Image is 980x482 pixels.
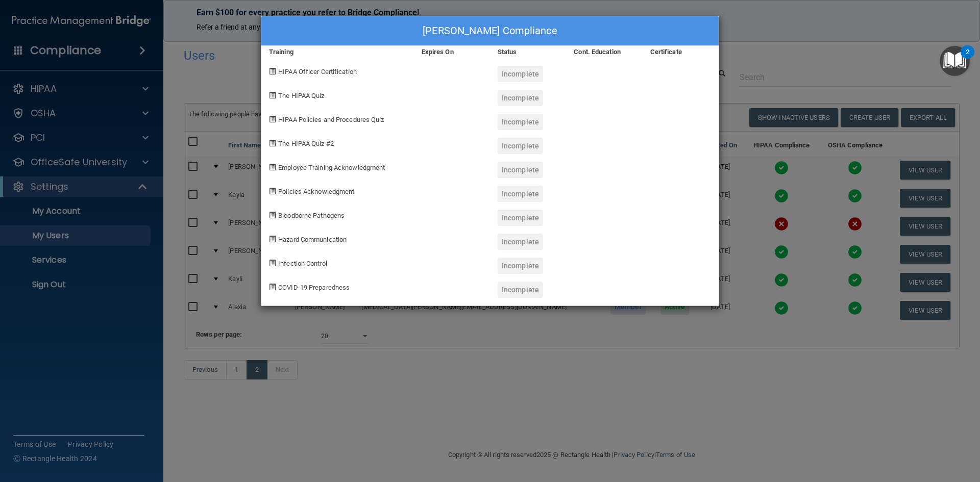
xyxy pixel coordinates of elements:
div: Incomplete [498,138,543,154]
div: Incomplete [498,114,543,130]
div: Status [490,46,566,58]
div: Cont. Education [566,46,642,58]
span: HIPAA Officer Certification [278,68,357,75]
span: Bloodborne Pathogens [278,212,345,219]
div: Incomplete [498,258,543,274]
div: Expires On [414,46,490,58]
span: The HIPAA Quiz [278,92,324,99]
div: Incomplete [498,90,543,106]
span: Hazard Communication [278,236,347,243]
span: COVID-19 Preparedness [278,284,350,291]
span: Infection Control [278,260,327,267]
button: Open Resource Center, 2 new notifications [940,46,970,76]
div: Certificate [643,46,719,58]
div: Incomplete [498,234,543,250]
span: The HIPAA Quiz #2 [278,140,334,147]
div: Incomplete [498,210,543,226]
div: Incomplete [498,66,543,82]
div: Training [261,46,414,58]
span: Policies Acknowledgment [278,188,354,195]
div: Incomplete [498,186,543,202]
div: 2 [966,52,969,65]
div: Incomplete [498,162,543,178]
span: Employee Training Acknowledgment [278,164,385,171]
div: [PERSON_NAME] Compliance [261,16,719,46]
div: Incomplete [498,282,543,298]
span: HIPAA Policies and Procedures Quiz [278,116,384,123]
